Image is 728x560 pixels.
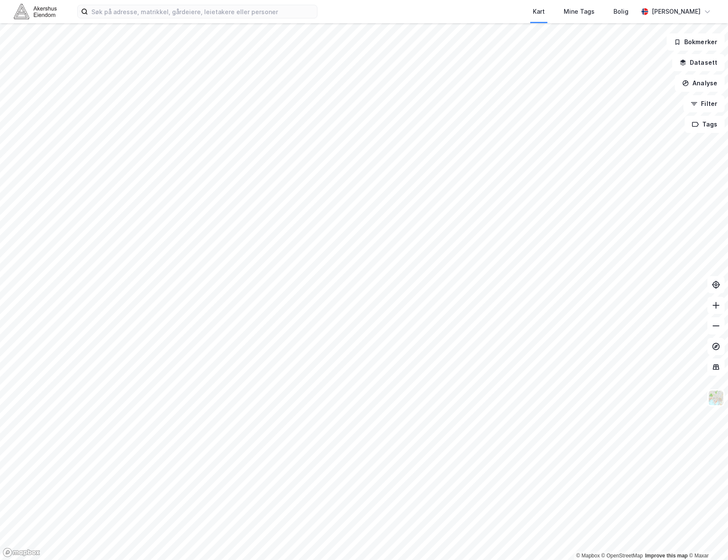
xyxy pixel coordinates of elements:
[88,5,317,18] input: Søk på adresse, matrikkel, gårdeiere, leietakere eller personer
[685,519,728,560] div: Kontrollprogram for chat
[564,6,595,17] div: Mine Tags
[685,519,728,560] iframe: Chat Widget
[613,6,628,17] div: Bolig
[14,4,57,19] img: akershus-eiendom-logo.9091f326c980b4bce74ccdd9f866810c.svg
[652,6,701,17] div: [PERSON_NAME]
[533,6,545,17] div: Kart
